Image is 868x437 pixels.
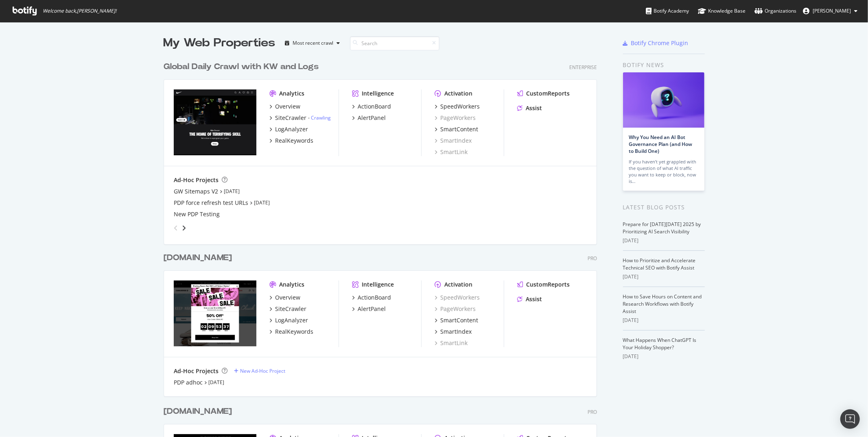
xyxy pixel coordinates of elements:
div: Pro [588,409,597,415]
div: Intelligence [362,280,394,289]
a: Overview [269,294,300,302]
span: Edward Turner [813,7,851,14]
a: Overview [269,102,300,111]
a: How to Save Hours on Content and Research Workflows with Botify Assist [623,293,702,315]
div: ActionBoard [358,294,391,302]
a: GW Sitemaps V2 [174,187,218,196]
div: Activation [444,280,472,289]
div: Botify Academy [646,7,689,15]
div: [DATE] [623,353,705,360]
div: Organizations [754,7,796,15]
div: Assist [526,295,542,303]
div: [DATE] [623,317,705,324]
a: CustomReports [517,280,570,289]
div: SpeedWorkers [435,294,480,302]
a: New PDP Testing [174,210,220,218]
a: SmartContent [435,316,478,324]
button: [PERSON_NAME] [796,4,864,17]
a: [DATE] [208,379,224,386]
a: Global Daily Crawl with KW and Logs [164,61,322,73]
a: Crawling [311,114,331,121]
a: PDP force refresh test URLs [174,199,248,207]
a: Why You Need an AI Bot Governance Plan (and How to Build One) [629,134,693,154]
div: LogAnalyzer [275,316,308,324]
div: Botify news [623,61,705,70]
a: AlertPanel [352,114,386,122]
div: [DOMAIN_NAME] [164,252,232,264]
div: Enterprise [569,64,597,71]
input: Search [350,36,439,50]
a: RealKeywords [269,137,313,145]
div: RealKeywords [275,328,313,336]
div: My Web Properties [164,35,275,51]
div: Latest Blog Posts [623,203,705,212]
img: nike.com [174,89,256,155]
div: SpeedWorkers [440,102,480,111]
span: Welcome back, [PERSON_NAME] ! [43,8,116,14]
a: How to Prioritize and Accelerate Technical SEO with Botify Assist [623,257,696,271]
a: LogAnalyzer [269,316,308,324]
a: What Happens When ChatGPT Is Your Holiday Shopper? [623,337,697,351]
a: SmartIndex [435,137,472,145]
a: Prepare for [DATE][DATE] 2025 by Prioritizing AI Search Visibility [623,221,701,235]
a: CustomReports [517,89,570,98]
div: Overview [275,102,300,111]
a: New Ad-Hoc Project [234,367,285,374]
a: SiteCrawler- Crawling [269,114,331,122]
div: Knowledge Base [698,7,746,15]
div: SiteCrawler [275,305,306,313]
div: Intelligence [362,89,394,98]
a: RealKeywords [269,328,313,336]
img: Why You Need an AI Bot Governance Plan (and How to Build One) [623,72,704,128]
div: ActionBoard [358,102,391,111]
div: Assist [526,104,542,112]
a: SmartIndex [435,328,472,336]
div: Activation [444,89,472,98]
div: SiteCrawler [275,114,306,122]
div: If you haven’t yet grappled with the question of what AI traffic you want to keep or block, now is… [629,159,698,185]
div: - [308,114,331,121]
div: Ad-Hoc Projects [174,176,219,184]
a: SiteCrawler [269,305,306,313]
a: SmartLink [435,148,468,156]
a: AlertPanel [352,305,386,313]
div: RealKeywords [275,137,313,145]
a: [DOMAIN_NAME] [164,252,235,264]
div: Overview [275,294,300,302]
div: [DOMAIN_NAME] [164,406,232,417]
div: Analytics [279,89,304,98]
div: SmartContent [440,316,478,324]
div: SmartLink [435,339,468,347]
a: LogAnalyzer [269,125,308,133]
div: LogAnalyzer [275,125,308,133]
div: Pro [588,255,597,262]
a: Assist [517,104,542,112]
a: [DOMAIN_NAME] [164,406,235,417]
div: Most recent crawl [293,41,334,46]
a: PageWorkers [435,114,476,122]
div: SmartContent [440,125,478,133]
div: New Ad-Hoc Project [240,367,285,374]
div: PDP adhoc [174,378,203,387]
img: www.converse.com [174,280,256,346]
div: CustomReports [526,89,570,98]
div: CustomReports [526,280,570,289]
div: Analytics [279,280,304,289]
a: SpeedWorkers [435,102,480,111]
div: [DATE] [623,273,705,280]
div: SmartIndex [440,328,472,336]
button: Most recent crawl [282,37,343,50]
div: angle-right [181,224,187,232]
a: PageWorkers [435,305,476,313]
div: Open Intercom Messenger [840,409,860,429]
a: ActionBoard [352,294,391,302]
a: Assist [517,295,542,303]
div: AlertPanel [358,305,386,313]
div: Global Daily Crawl with KW and Logs [164,61,319,73]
